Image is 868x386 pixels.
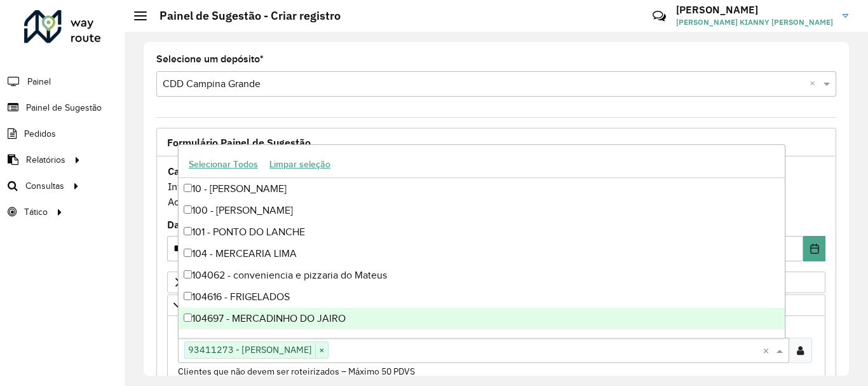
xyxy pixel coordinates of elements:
[179,221,785,243] div: 101 - PONTO DO LANCHE
[168,165,377,177] strong: Cadastro Painel de sugestão de roteirização:
[178,144,785,338] ng-dropdown-panel: Options list
[315,343,328,358] span: ×
[763,343,773,358] span: Clear all
[179,200,785,221] div: 100 - [PERSON_NAME]
[676,17,833,28] span: [PERSON_NAME] KIANNY [PERSON_NAME]
[179,178,785,200] div: 10 - [PERSON_NAME]
[179,308,785,329] div: 104697 - MERCADINHO DO JAIRO
[183,155,264,174] button: Selecionar Todos
[25,179,64,193] span: Consultas
[147,9,341,23] h2: Painel de Sugestão - Criar registro
[24,127,56,141] span: Pedidos
[179,286,785,308] div: 104616 - FRIGELADOS
[27,75,51,88] span: Painel
[167,294,825,316] a: Preservar Cliente - Devem ficar no buffer, não roteirizar
[179,329,785,351] div: 105123 - [PERSON_NAME]
[646,3,673,30] a: Contato Rápido
[179,265,785,286] div: 104062 - conveniencia e pizzaria do Mateus
[156,52,264,67] label: Selecione um depósito
[167,272,825,293] a: Priorizar Cliente - Não podem ficar no buffer
[26,153,65,167] span: Relatórios
[264,155,336,174] button: Limpar seleção
[167,217,283,232] label: Data de Vigência Inicial
[179,243,785,265] div: 104 - MERCEARIA LIMA
[185,342,315,357] span: 93411273 - [PERSON_NAME]
[167,137,311,148] span: Formulário Painel de Sugestão
[24,205,48,219] span: Tático
[803,236,825,261] button: Choose Date
[178,366,415,377] small: Clientes que não devem ser roteirizados – Máximo 50 PDVS
[810,76,820,92] span: Clear all
[167,163,825,210] div: Informe a data de inicio, fim e preencha corretamente os campos abaixo. Ao final, você irá pré-vi...
[26,101,102,114] span: Painel de Sugestão
[676,4,833,16] h3: [PERSON_NAME]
